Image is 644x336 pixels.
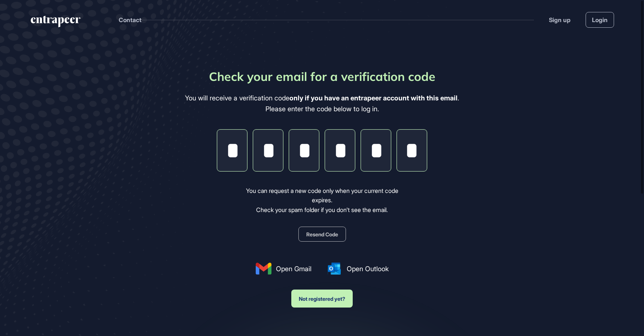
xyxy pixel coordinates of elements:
[185,93,459,115] div: You will receive a verification code . Please enter the code below to log in.
[586,12,614,28] a: Login
[291,290,353,308] button: Not registered yet?
[347,264,389,274] span: Open Outlook
[298,227,346,242] button: Resend Code
[256,263,312,275] a: Open Gmail
[30,16,81,30] a: entrapeer-logo
[289,94,458,102] b: only if you have an entrapeer account with this email
[236,186,409,215] div: You can request a new code only when your current code expires. Check your spam folder if you don...
[276,264,312,274] span: Open Gmail
[326,263,389,275] a: Open Outlook
[209,67,435,85] div: Check your email for a verification code
[291,282,353,308] a: Not registered yet?
[119,15,142,25] button: Contact
[549,15,571,24] a: Sign up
